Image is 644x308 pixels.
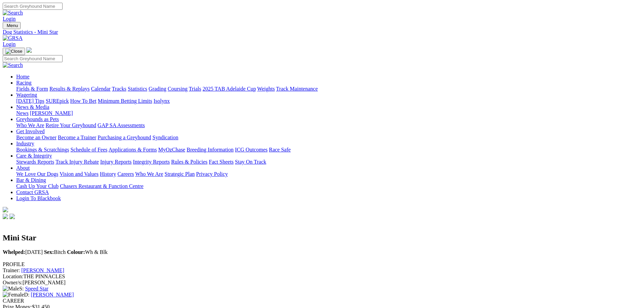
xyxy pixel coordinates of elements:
[3,249,25,255] b: Whelped:
[3,274,23,279] span: Location:
[100,171,116,177] a: History
[26,47,32,53] img: logo-grsa-white.png
[153,98,170,104] a: Isolynx
[16,183,58,189] a: Cash Up Your Club
[44,249,66,255] span: Bitch
[171,159,208,165] a: Rules & Policies
[46,98,69,104] a: SUREpick
[16,171,641,177] div: About
[276,86,318,92] a: Track Maintenance
[117,171,134,177] a: Careers
[3,214,8,219] img: facebook.svg
[16,116,59,122] a: Greyhounds as Pets
[3,62,23,68] img: Search
[3,55,63,62] input: Search
[55,159,99,165] a: Track Injury Rebate
[3,274,641,280] div: THE PINNACLES
[165,171,195,177] a: Strategic Plan
[133,159,170,165] a: Integrity Reports
[91,86,111,92] a: Calendar
[70,98,97,104] a: How To Bet
[16,189,49,195] a: Contact GRSA
[49,86,90,92] a: Results & Replays
[3,292,29,298] span: D:
[3,48,25,55] button: Toggle navigation
[16,135,641,141] div: Get Involved
[9,214,15,219] img: twitter.svg
[3,292,24,298] img: Female
[7,23,18,28] span: Menu
[70,147,107,152] a: Schedule of Fees
[16,86,641,92] div: Racing
[3,29,641,35] div: Dog Statistics - Mini Star
[112,86,126,92] a: Tracks
[16,147,641,153] div: Industry
[16,122,641,128] div: Greyhounds as Pets
[16,74,29,79] a: Home
[128,86,147,92] a: Statistics
[16,159,54,165] a: Stewards Reports
[59,171,98,177] a: Vision and Values
[3,280,641,286] div: [PERSON_NAME]
[257,86,275,92] a: Weights
[100,159,132,165] a: Injury Reports
[16,159,641,165] div: Care & Integrity
[46,122,96,128] a: Retire Your Greyhound
[16,110,28,116] a: News
[3,10,23,16] img: Search
[3,16,16,22] a: Login
[3,286,24,291] span: S:
[3,249,43,255] span: [DATE]
[16,153,52,159] a: Care & Integrity
[3,41,16,47] a: Login
[196,171,228,177] a: Privacy Policy
[16,80,31,86] a: Racing
[168,86,188,92] a: Coursing
[3,207,8,212] img: logo-grsa-white.png
[3,3,63,10] input: Search
[235,147,267,152] a: ICG Outcomes
[31,292,74,298] a: [PERSON_NAME]
[269,147,290,152] a: Race Safe
[16,122,44,128] a: Who We Are
[3,35,23,41] img: GRSA
[25,286,48,291] a: Speed Star
[3,233,641,242] h2: Mini Star
[235,159,266,165] a: Stay On Track
[189,86,201,92] a: Trials
[202,86,256,92] a: 2025 TAB Adelaide Cup
[16,147,69,152] a: Bookings & Scratchings
[3,261,641,267] div: PROFILE
[16,92,37,98] a: Wagering
[209,159,234,165] a: Fact Sheets
[16,98,641,104] div: Wagering
[158,147,185,152] a: MyOzChase
[135,171,163,177] a: Who We Are
[3,298,641,304] div: CAREER
[16,141,34,146] a: Industry
[16,135,56,140] a: Become an Owner
[98,98,152,104] a: Minimum Betting Limits
[16,110,641,116] div: News & Media
[16,195,61,201] a: Login To Blackbook
[3,280,23,285] span: Owner/s:
[16,128,45,134] a: Get Involved
[67,249,85,255] b: Colour:
[3,267,20,273] span: Trainer:
[98,122,145,128] a: GAP SA Assessments
[5,49,22,54] img: Close
[16,171,58,177] a: We Love Our Dogs
[16,165,30,171] a: About
[3,286,19,292] img: Male
[187,147,234,152] a: Breeding Information
[16,183,641,189] div: Bar & Dining
[98,135,151,140] a: Purchasing a Greyhound
[149,86,166,92] a: Grading
[16,177,46,183] a: Bar & Dining
[58,135,96,140] a: Become a Trainer
[109,147,157,152] a: Applications & Forms
[152,135,178,140] a: Syndication
[16,86,48,92] a: Fields & Form
[3,22,21,29] button: Toggle navigation
[21,267,64,273] a: [PERSON_NAME]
